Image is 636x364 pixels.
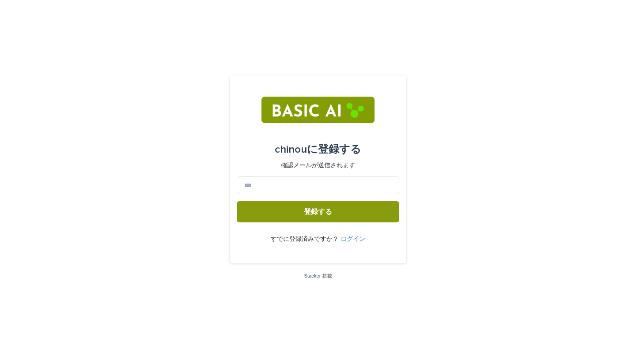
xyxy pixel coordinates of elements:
button: 登録する [237,201,399,222]
a: Stacker 搭載 [304,273,332,278]
a: ログイン [341,236,365,242]
font: chinou [275,144,307,155]
font: すでに登録済みですか？ [271,236,339,242]
font: 確認メールが送信されます [281,162,355,169]
font: に登録する [307,144,361,155]
img: RtIB8pj2QQiOZo6waziI [261,97,374,123]
font: 登録する [304,208,332,215]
